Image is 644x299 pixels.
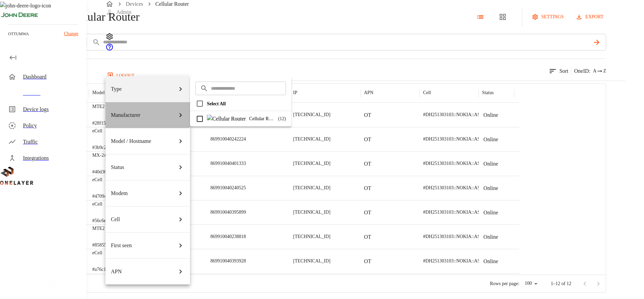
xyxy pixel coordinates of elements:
p: Model / Hostname [111,137,151,145]
p: Select All [207,100,286,107]
p: Cellular Router [249,115,275,122]
p: Status [111,163,124,171]
p: ( 12 ) [278,115,286,122]
ul: add filter [105,76,190,284]
p: Manufacturer [111,111,140,119]
p: First seen [111,241,132,250]
p: Type [111,85,122,93]
p: APN [111,268,122,276]
p: Modem [111,189,128,197]
p: Cell [111,215,120,223]
img: Cellular Router [207,115,246,123]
